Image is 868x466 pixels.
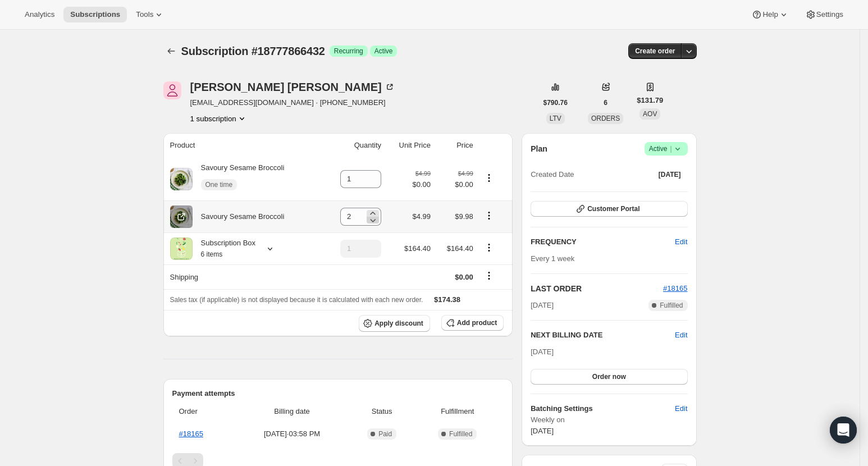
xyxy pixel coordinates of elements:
[458,170,473,177] small: $4.99
[592,372,626,381] span: Order now
[659,170,681,179] span: [DATE]
[816,10,843,19] span: Settings
[670,144,671,153] span: |
[434,133,477,158] th: Price
[663,283,687,294] button: #18165
[744,7,796,22] button: Help
[649,143,683,154] span: Active
[163,133,323,158] th: Product
[652,167,688,182] button: [DATE]
[531,300,554,311] span: [DATE]
[374,319,423,328] span: Apply discount
[190,81,395,93] div: [PERSON_NAME] [PERSON_NAME]
[531,169,574,180] span: Created Date
[378,430,392,438] span: Paid
[334,47,363,56] span: Recurring
[537,95,574,111] button: $790.76
[637,95,663,106] span: $131.79
[675,236,687,248] span: Edit
[480,172,498,184] button: Product actions
[643,110,657,118] span: AOV
[449,430,472,438] span: Fulfilled
[531,201,687,217] button: Customer Portal
[415,170,431,177] small: $4.99
[359,315,430,332] button: Apply discount
[587,204,639,213] span: Customer Portal
[531,330,675,341] h2: NEXT BILLING DATE
[455,212,473,221] span: $9.98
[543,98,568,107] span: $790.76
[179,430,203,438] a: #18165
[628,43,682,59] button: Create order
[25,10,54,19] span: Analytics
[447,244,473,253] span: $164.40
[798,7,850,22] button: Settings
[531,427,554,435] span: [DATE]
[550,115,561,122] span: LTV
[437,179,473,190] span: $0.00
[660,301,683,310] span: Fulfilled
[441,315,504,331] button: Add product
[201,250,223,258] small: 6 items
[480,241,498,254] button: Product actions
[353,406,411,417] span: Status
[193,237,256,260] div: Subscription Box
[170,168,193,190] img: product img
[597,95,614,111] button: 6
[170,296,423,304] span: Sales tax (if applicable) is not displayed because it is calculated with each new order.
[404,244,431,253] span: $164.40
[480,269,498,282] button: Shipping actions
[163,264,323,289] th: Shipping
[830,417,857,444] div: Open Intercom Messenger
[480,209,498,222] button: Product actions
[129,7,171,22] button: Tools
[172,388,504,399] h2: Payment attempts
[170,205,193,228] img: product img
[190,97,395,108] span: [EMAIL_ADDRESS][DOMAIN_NAME] · [PHONE_NUMBER]
[205,180,233,189] span: One time
[63,7,127,22] button: Subscriptions
[668,233,694,251] button: Edit
[163,81,181,99] span: Jason Soloway
[193,162,285,196] div: Savoury Sesame Broccoli
[663,284,687,293] a: #18165
[172,399,235,424] th: Order
[531,236,675,248] h2: FREQUENCY
[531,283,663,294] h2: LAST ORDER
[412,179,431,190] span: $0.00
[323,133,385,158] th: Quantity
[455,273,473,281] span: $0.00
[675,403,687,414] span: Edit
[434,295,460,304] span: $174.38
[531,143,547,154] h2: Plan
[531,414,687,426] span: Weekly on
[238,406,346,417] span: Billing date
[193,211,285,222] div: Savoury Sesame Broccoli
[238,428,346,440] span: [DATE] · 03:58 PM
[170,237,193,260] img: product img
[412,212,431,221] span: $4.99
[190,113,248,124] button: Product actions
[635,47,675,56] span: Create order
[374,47,393,56] span: Active
[70,10,120,19] span: Subscriptions
[457,318,497,327] span: Add product
[531,348,554,356] span: [DATE]
[136,10,153,19] span: Tools
[591,115,620,122] span: ORDERS
[385,133,434,158] th: Unit Price
[668,400,694,418] button: Edit
[604,98,607,107] span: 6
[18,7,61,22] button: Analytics
[762,10,778,19] span: Help
[181,45,325,57] span: Subscription #18777866432
[418,406,497,417] span: Fulfillment
[531,403,675,414] h6: Batching Settings
[531,369,687,385] button: Order now
[675,330,687,341] button: Edit
[531,254,574,263] span: Every 1 week
[163,43,179,59] button: Subscriptions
